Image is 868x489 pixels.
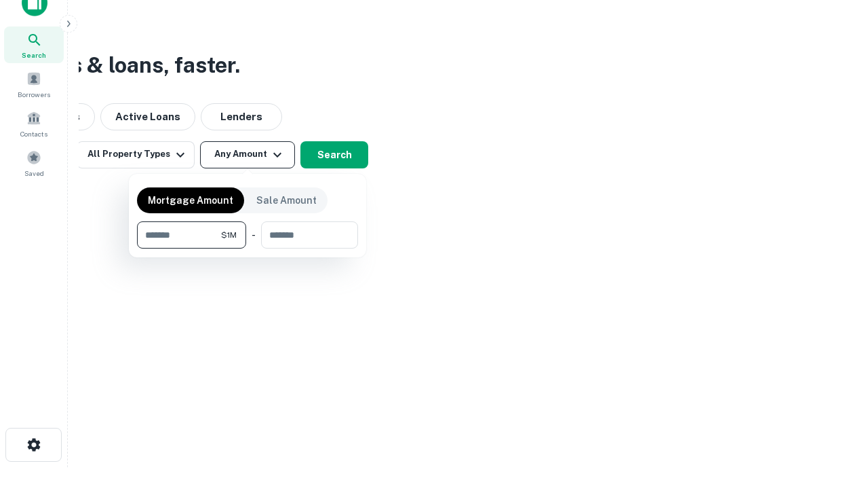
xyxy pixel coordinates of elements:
[256,193,317,208] p: Sale Amount
[148,193,233,208] p: Mortgage Amount
[800,380,868,446] iframe: Chat Widget
[221,229,237,241] span: $1M
[252,221,256,249] div: -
